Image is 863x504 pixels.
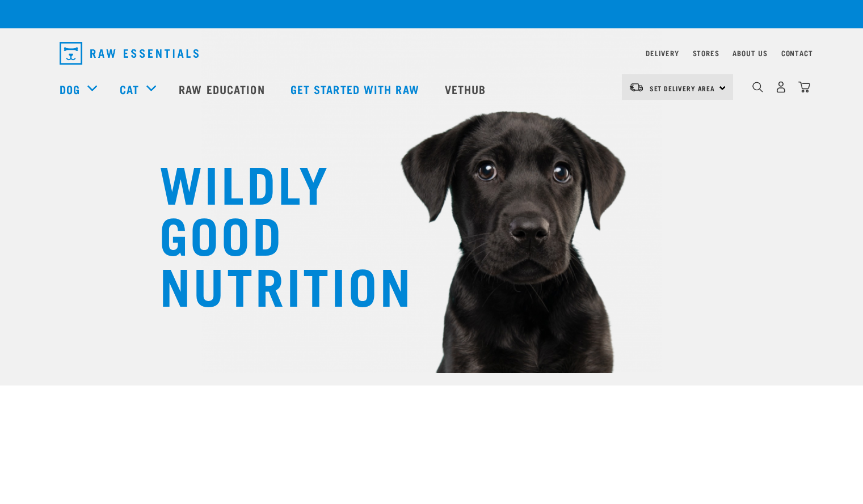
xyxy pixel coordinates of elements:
[60,81,80,98] a: Dog
[159,156,386,309] h1: WILDLY GOOD NUTRITION
[733,51,767,55] a: About Us
[629,82,644,92] img: van-moving.png
[650,86,715,90] span: Set Delivery Area
[120,81,139,98] a: Cat
[798,81,810,93] img: home-icon@2x.png
[775,81,787,93] img: user.png
[60,42,199,65] img: Raw Essentials Logo
[433,66,500,112] a: Vethub
[50,37,813,69] nav: dropdown navigation
[781,51,813,55] a: Contact
[752,82,763,92] img: home-icon-1@2x.png
[167,66,279,112] a: Raw Education
[693,51,719,55] a: Stores
[279,66,433,112] a: Get started with Raw
[646,51,679,55] a: Delivery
